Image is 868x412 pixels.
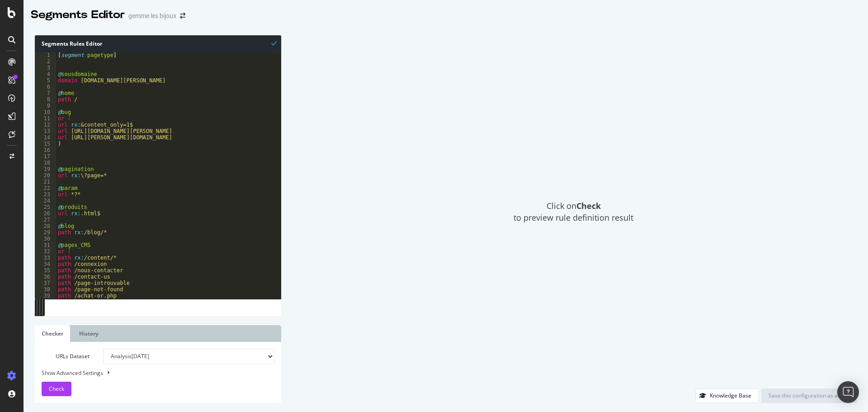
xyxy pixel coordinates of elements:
[35,255,56,261] div: 33
[35,128,56,134] div: 13
[837,381,859,403] div: Open Intercom Messenger
[35,147,56,153] div: 16
[35,141,56,147] div: 15
[271,39,277,47] span: Syntax is valid
[35,248,56,255] div: 32
[35,153,56,160] div: 17
[35,325,70,342] a: Checker
[35,96,56,103] div: 8
[695,388,759,403] button: Knowledge Base
[35,204,56,210] div: 25
[769,392,849,399] div: Save this configuration as active
[35,280,56,286] div: 37
[49,385,64,393] span: Check
[35,299,56,305] div: 40
[35,160,56,166] div: 18
[180,13,185,19] div: arrow-right-arrow-left
[35,179,56,185] div: 21
[35,286,56,293] div: 38
[35,293,56,299] div: 39
[35,65,56,71] div: 3
[35,134,56,141] div: 14
[35,122,56,128] div: 12
[35,109,56,115] div: 10
[128,11,176,20] div: gemme les bijoux
[35,90,56,96] div: 7
[35,52,56,58] div: 1
[35,35,281,52] div: Segments Rules Editor
[35,274,56,280] div: 36
[35,242,56,248] div: 31
[42,382,71,396] button: Check
[35,77,56,84] div: 5
[35,166,56,172] div: 19
[710,392,751,399] div: Knowledge Base
[35,185,56,191] div: 22
[35,261,56,267] div: 34
[35,191,56,198] div: 23
[35,198,56,204] div: 24
[514,200,633,223] span: Click on to preview rule definition result
[35,223,56,229] div: 28
[31,7,125,23] div: Segments Editor
[35,369,268,377] div: Show Advanced Settings
[35,236,56,242] div: 30
[695,392,759,399] a: Knowledge Base
[35,229,56,236] div: 29
[576,200,601,211] strong: Check
[35,267,56,274] div: 35
[35,210,56,217] div: 26
[35,172,56,179] div: 20
[35,103,56,109] div: 9
[72,325,105,342] a: History
[35,84,56,90] div: 6
[35,115,56,122] div: 11
[35,71,56,77] div: 4
[35,217,56,223] div: 27
[761,388,857,403] button: Save this configuration as active
[35,349,96,364] label: URLs Dataset
[35,58,56,65] div: 2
